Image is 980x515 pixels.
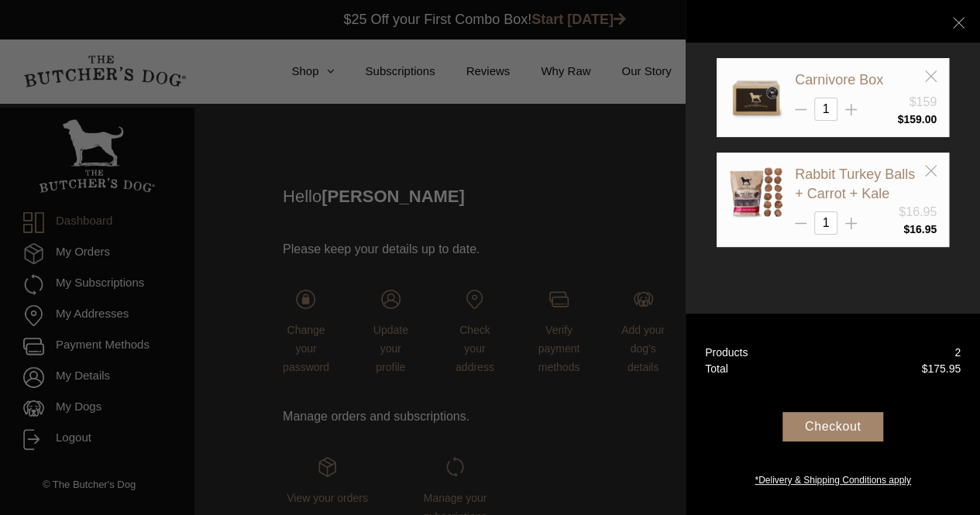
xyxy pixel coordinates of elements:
img: Rabbit Turkey Balls + Carrot + Kale [729,165,783,219]
bdi: 159.00 [897,113,937,125]
div: Total [705,361,728,377]
bdi: 16.95 [903,223,937,235]
div: 2 [954,345,961,361]
bdi: 175.95 [921,362,961,375]
img: Carnivore Box [729,70,783,125]
div: Products [705,345,748,361]
span: $ [897,113,903,125]
div: $159 [909,93,937,112]
a: Rabbit Turkey Balls + Carrot + Kale [795,167,915,201]
a: *Delivery & Shipping Conditions apply [686,469,980,487]
div: $16.95 [899,203,937,221]
span: $ [903,223,910,235]
a: Products 2 Total $175.95 Checkout [686,314,980,515]
a: Carnivore Box [795,72,883,88]
span: $ [921,362,927,375]
div: Checkout [782,412,883,441]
